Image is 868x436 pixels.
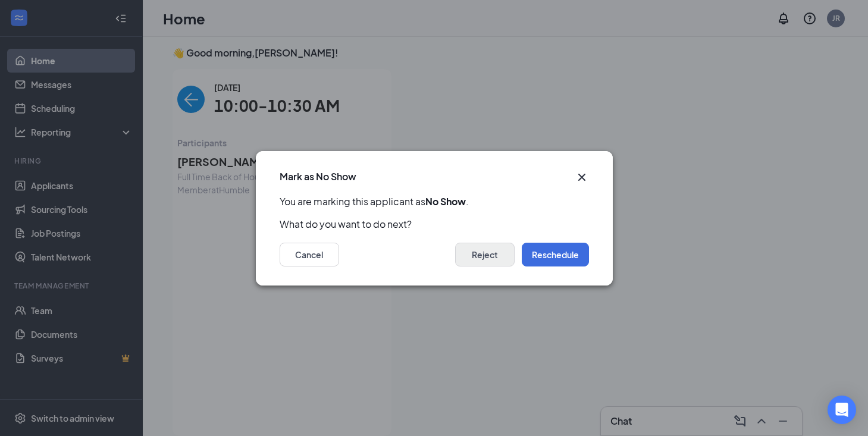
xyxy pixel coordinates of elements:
[280,195,589,208] p: You are marking this applicant as .
[575,170,589,184] svg: Cross
[280,218,589,231] p: What do you want to do next?
[455,243,515,266] button: Reject
[828,396,856,424] div: Open Intercom Messenger
[575,170,589,184] button: Close
[522,243,589,266] button: Reschedule
[280,243,339,266] button: Cancel
[425,195,466,208] b: No Show
[280,170,356,183] h3: Mark as No Show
